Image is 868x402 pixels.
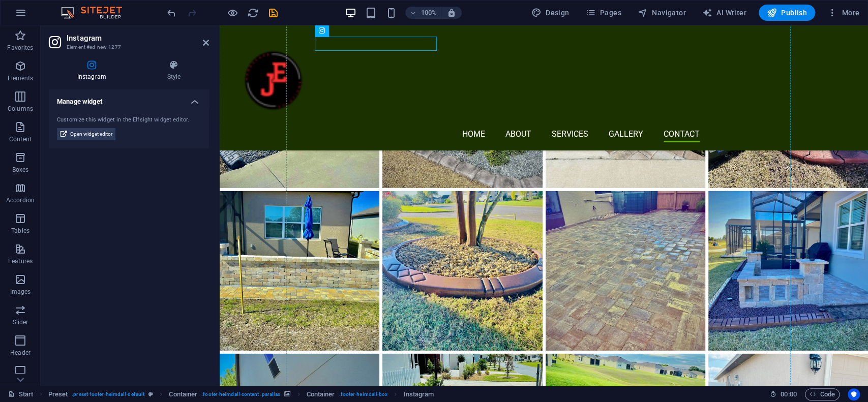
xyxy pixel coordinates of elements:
span: Pages [585,8,621,18]
button: Code [805,388,840,400]
span: Navigator [638,8,686,18]
span: Design [531,8,570,18]
button: Publish [759,5,815,21]
span: Publish [767,8,807,18]
i: On resize automatically adjust zoom level to fit chosen device. [447,8,456,17]
p: Favorites [7,44,33,52]
span: Click to select. Double-click to edit [169,388,197,400]
div: Customize this widget in the Elfsight widget editor. [57,116,201,125]
button: Navigator [634,5,690,21]
span: . footer-heimdall-box [339,388,387,400]
p: Boxes [12,166,29,174]
p: Accordion [6,196,35,204]
i: Reload page [247,7,259,19]
p: Content [9,135,32,143]
p: Slider [13,318,28,326]
button: save [267,7,279,19]
button: Pages [581,5,625,21]
span: Click to select. Double-click to edit [307,388,335,400]
p: Features [8,257,33,265]
i: Undo: Add element (Ctrl+Z) [166,7,177,19]
button: 100% [405,7,441,19]
button: Open widget editor [57,128,115,140]
p: Images [10,288,31,296]
button: AI Writer [698,5,751,21]
h2: Instagram [67,34,209,43]
p: Header [10,349,31,357]
span: 00 00 [781,388,796,400]
h3: Element #ed-new-1277 [67,43,189,52]
nav: breadcrumb [48,388,434,400]
i: This element contains a background [284,391,290,397]
p: Elements [8,74,34,82]
h4: Style [139,60,209,81]
span: More [827,8,859,18]
span: AI Writer [702,8,746,18]
h6: Session time [770,388,797,400]
p: Columns [8,105,33,113]
span: . preset-footer-heimdall-default [72,388,144,400]
h4: Instagram [49,60,139,81]
span: Click to select. Double-click to edit [403,388,434,400]
i: Save (Ctrl+S) [267,7,279,19]
a: Click to cancel selection. Double-click to open Pages [8,388,34,400]
span: Open widget editor [70,128,112,140]
button: undo [165,7,177,19]
p: Tables [11,227,29,235]
i: This element is a customizable preset [148,391,153,397]
button: Design [527,5,574,21]
span: : [788,390,789,398]
span: Code [810,388,835,400]
button: reload [247,7,259,19]
button: More [823,5,863,21]
h4: Manage widget [49,89,209,108]
span: Click to select. Double-click to edit [48,388,68,400]
button: Usercentrics [848,388,860,400]
h6: 100% [421,7,437,19]
img: Editor Logo [58,7,135,19]
span: . footer-heimdall-content .parallax [201,388,280,400]
div: Design (Ctrl+Alt+Y) [527,5,574,21]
